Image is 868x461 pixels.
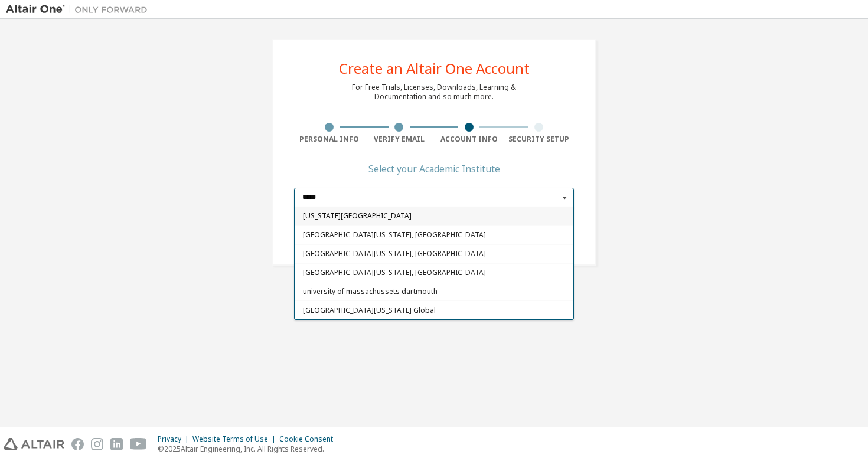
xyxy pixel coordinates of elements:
[6,4,154,15] img: Altair One
[91,438,103,450] img: instagram.svg
[158,434,192,444] div: Privacy
[110,438,123,450] img: linkedin.svg
[364,135,435,144] div: Verify Email
[303,307,566,314] span: [GEOGRAPHIC_DATA][US_STATE] Global
[303,250,566,257] span: [GEOGRAPHIC_DATA][US_STATE], [GEOGRAPHIC_DATA]
[352,83,516,102] div: For Free Trials, Licenses, Downloads, Learning & Documentation and so much more.
[158,444,340,454] p: © 2025 Altair Engineering, Inc. All Rights Reserved.
[434,135,504,144] div: Account Info
[294,135,364,144] div: Personal Info
[303,231,566,238] span: [GEOGRAPHIC_DATA][US_STATE], [GEOGRAPHIC_DATA]
[368,165,500,172] div: Select your Academic Institute
[339,61,530,76] div: Create an Altair One Account
[279,434,340,444] div: Cookie Consent
[504,135,575,144] div: Security Setup
[192,434,279,444] div: Website Terms of Use
[303,269,566,276] span: [GEOGRAPHIC_DATA][US_STATE], [GEOGRAPHIC_DATA]
[130,438,147,450] img: youtube.svg
[71,438,84,450] img: facebook.svg
[303,288,566,295] span: university of massachussets dartmouth
[4,438,64,450] img: altair_logo.svg
[303,213,566,220] span: [US_STATE][GEOGRAPHIC_DATA]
